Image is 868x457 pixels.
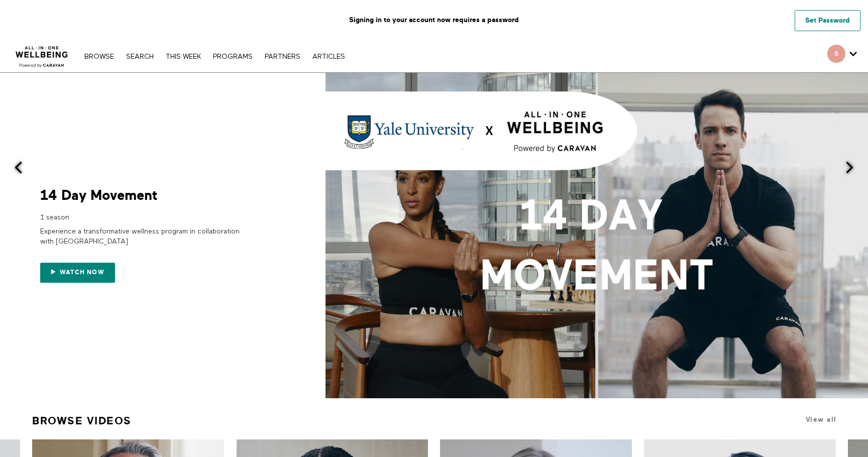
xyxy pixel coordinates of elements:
a: Browse [79,53,119,60]
nav: Primary [79,51,350,61]
a: ARTICLES [307,53,350,60]
a: Search [121,53,159,60]
img: CARAVAN [12,39,72,69]
a: Browse Videos [32,410,132,431]
a: THIS WEEK [161,53,206,60]
a: Set Password [795,10,860,31]
a: View all [806,416,837,423]
div: Secondary [820,40,864,72]
p: Signing in to your account now requires a password [8,8,860,33]
a: PARTNERS [260,53,305,60]
a: PROGRAMS [208,53,258,60]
